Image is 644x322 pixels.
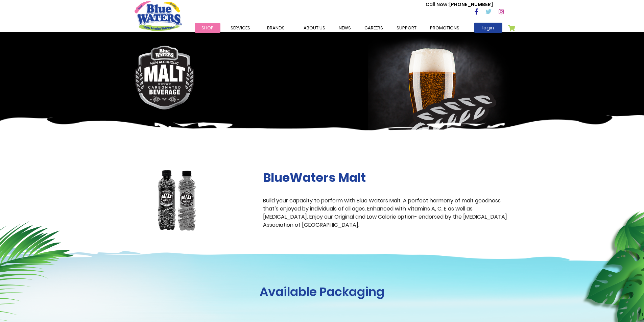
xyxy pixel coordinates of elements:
a: support [390,23,423,33]
h1: Available Packaging [135,284,510,299]
img: malt-logo.png [135,46,195,109]
a: Promotions [423,23,466,33]
span: Call Now : [426,1,449,8]
a: careers [358,23,390,33]
span: Brands [267,25,285,31]
a: store logo [135,1,182,31]
a: login [474,23,502,33]
a: about us [297,23,332,33]
h2: BlueWaters Malt [263,170,510,185]
a: News [332,23,358,33]
span: Services [231,25,250,31]
p: [PHONE_NUMBER] [426,1,493,8]
span: Shop [201,25,214,31]
p: Build your capacity to perform with Blue Waters Malt. A perfect harmony of malt goodness that’s e... [263,197,510,229]
img: malt-banner-right.png [368,35,515,152]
